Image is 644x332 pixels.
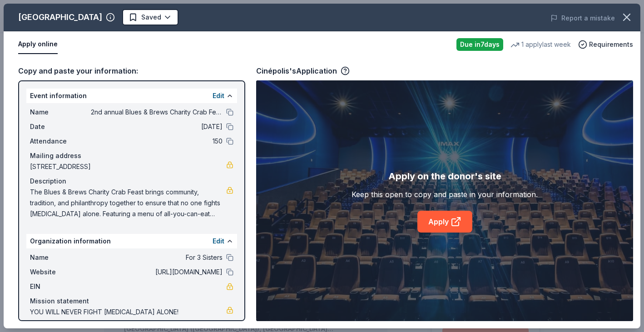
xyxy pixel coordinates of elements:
span: The Blues & Brews Charity Crab Feast brings community, tradition, and philanthropy together to en... [30,187,226,219]
span: Website [30,267,91,277]
div: Due in 7 days [456,38,503,51]
button: Report a mistake [550,13,615,24]
div: Cinépolis's Application [256,65,350,77]
a: Apply [417,211,472,233]
div: [GEOGRAPHIC_DATA] [18,10,102,25]
span: Name [30,252,91,263]
span: Requirements [589,39,633,50]
div: Event information [26,89,237,103]
span: Saved [141,12,161,23]
span: [URL][DOMAIN_NAME] [91,267,223,277]
span: 2nd annual Blues & Brews Charity Crab Feast [91,107,223,118]
div: Copy and paste your information: [18,65,245,77]
span: Name [30,107,91,118]
span: YOU WILL NEVER FIGHT [MEDICAL_DATA] ALONE! [30,307,226,317]
button: Saved [122,9,178,25]
span: EIN [30,281,91,292]
div: Organization information [26,234,237,248]
div: 1 apply last week [510,39,571,50]
div: Apply on the donor's site [388,169,501,183]
span: 150 [91,136,223,147]
button: Requirements [578,39,633,50]
div: Mailing address [30,150,233,161]
span: For 3 Sisters [91,252,223,263]
span: [STREET_ADDRESS] [30,161,226,172]
button: Apply online [18,35,58,54]
span: Attendance [30,136,91,147]
button: Edit [213,90,224,101]
span: [DATE] [91,121,223,132]
div: Description [30,176,233,187]
div: Keep this open to copy and paste in your information. [352,189,538,200]
span: Date [30,121,91,132]
div: Mission statement [30,296,233,307]
button: Edit [213,236,224,247]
